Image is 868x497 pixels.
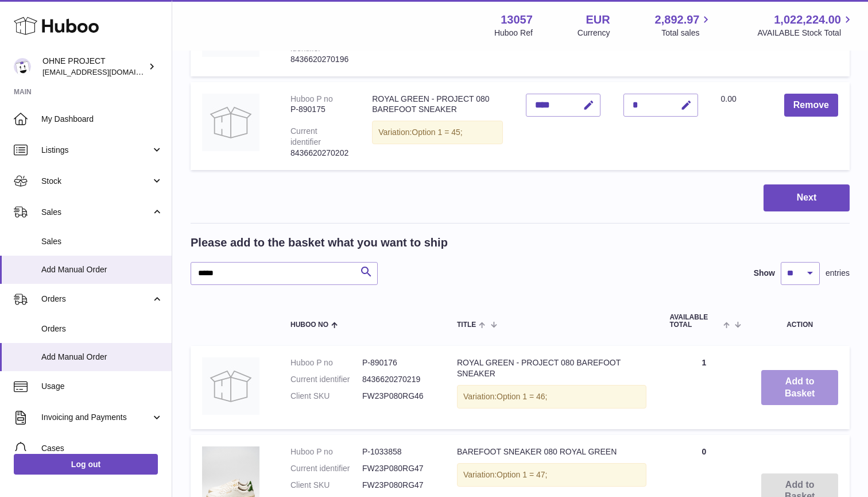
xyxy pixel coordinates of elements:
[290,104,349,115] div: P-890175
[586,12,610,28] strong: EUR
[655,12,713,38] a: 2,892.97 Total sales
[655,12,700,28] span: 2,892.97
[412,128,462,137] span: Option 1 = 45;
[42,67,169,76] span: [EMAIL_ADDRESS][DOMAIN_NAME]
[290,480,362,491] dt: Client SKU
[750,302,850,340] th: Action
[761,370,838,406] button: Add to Basket
[661,28,712,38] span: Total sales
[362,374,434,385] dd: 8436620270219
[41,114,163,125] span: My Dashboard
[41,381,163,392] span: Usage
[494,28,533,38] div: Huboo Ref
[41,145,151,156] span: Listings
[14,58,31,75] img: support@ohneproject.com
[457,321,476,329] span: Title
[290,126,321,147] div: Current identifier
[497,470,547,479] span: Option 1 = 47;
[41,236,163,247] span: Sales
[290,94,333,103] div: Huboo P no
[362,357,434,368] dd: P-890176
[41,294,151,305] span: Orders
[757,28,854,38] span: AVAILABLE Stock Total
[41,323,163,334] span: Orders
[764,184,850,211] button: Next
[774,12,841,28] span: 1,022,224.00
[41,207,151,218] span: Sales
[41,443,163,454] span: Cases
[445,346,658,429] td: ROYAL GREEN - PROJECT 080 BAREFOOT SNEAKER
[42,56,146,78] div: OHNE PROJECT
[578,28,610,38] div: Currency
[41,264,163,275] span: Add Manual Order
[721,94,737,103] span: 0.00
[669,314,720,329] span: AVAILABLE Total
[362,463,434,474] dd: FW23P080RG47
[41,352,163,363] span: Add Manual Order
[290,148,349,159] div: 8436620270202
[41,176,151,187] span: Stock
[457,463,646,487] div: Variation:
[41,412,151,423] span: Invoicing and Payments
[191,235,448,251] h2: Please add to the basket what you want to ship
[290,321,328,329] span: Huboo no
[501,12,533,28] strong: 13057
[754,268,775,279] label: Show
[14,454,158,475] a: Log out
[290,446,362,457] dt: Huboo P no
[202,357,259,415] img: ROYAL GREEN - PROJECT 080 BAREFOOT SNEAKER
[497,392,547,401] span: Option 1 = 46;
[361,82,514,170] td: ROYAL GREEN - PROJECT 080 BAREFOOT SNEAKER
[457,385,646,409] div: Variation:
[362,480,434,491] dd: FW23P080RG47
[290,463,362,474] dt: Current identifier
[658,346,750,429] td: 1
[362,446,434,457] dd: P-1033858
[290,54,349,65] div: 8436620270196
[757,12,854,38] a: 1,022,224.00 AVAILABLE Stock Total
[290,374,362,385] dt: Current identifier
[826,268,850,279] span: entries
[202,94,259,151] img: ROYAL GREEN - PROJECT 080 BAREFOOT SNEAKER
[372,121,502,144] div: Variation:
[362,391,434,402] dd: FW23P080RG46
[290,357,362,368] dt: Huboo P no
[290,391,362,402] dt: Client SKU
[784,94,838,117] button: Remove
[290,33,321,53] div: Current identifier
